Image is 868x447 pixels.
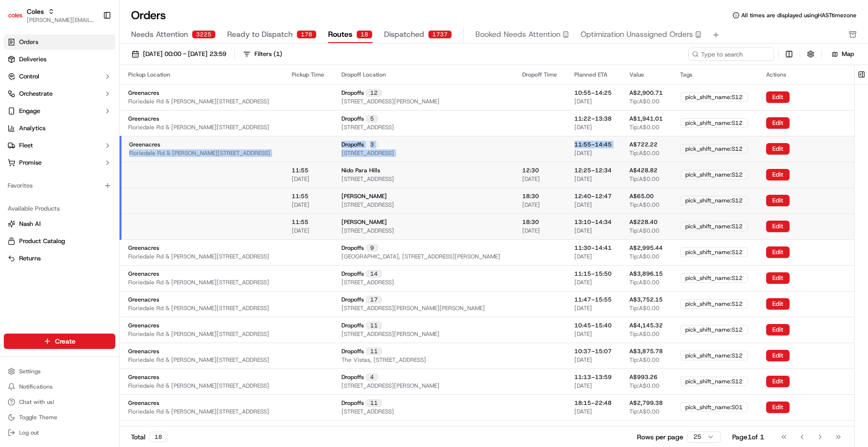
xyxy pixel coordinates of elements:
[292,218,308,226] span: 11:55
[366,244,378,252] div: 9
[366,89,382,97] div: 12
[366,322,382,329] div: 11
[4,52,115,67] a: Deliveries
[766,221,790,232] button: Edit
[522,175,540,183] span: [DATE]
[85,148,104,156] span: [DATE]
[341,279,394,286] span: [STREET_ADDRESS]
[77,184,157,201] a: 💻API Documentation
[384,29,424,40] span: Dispatched
[629,115,663,123] span: A$1,941.01
[19,237,65,246] span: Product Catalog
[128,356,269,364] span: Floriedale Rd & [PERSON_NAME][STREET_ADDRESS]
[292,227,309,235] span: [DATE]
[629,167,658,174] span: A$428.82
[292,192,308,200] span: 11:55
[128,425,159,433] span: Greenacres
[128,347,159,355] span: Greenacres
[292,175,309,183] span: [DATE]
[574,89,612,97] span: 10:55 – 14:25
[574,218,612,226] span: 13:10 – 14:34
[574,227,592,235] span: [DATE]
[341,356,426,364] span: The Vistas, [STREET_ADDRESS]
[20,91,37,109] img: 1756434665150-4e636765-6d04-44f2-b13a-1d7bbed723a0
[766,402,790,413] button: Edit
[4,103,115,119] button: Engage
[629,175,659,183] span: Tip: A$0.00
[680,273,748,283] div: pick_shift_name:S12
[629,373,658,381] span: A$993.26
[574,123,592,131] span: [DATE]
[19,124,45,133] span: Analytics
[688,47,774,61] input: Type to search
[328,29,352,40] span: Routes
[574,244,612,252] span: 11:30 – 14:41
[475,29,560,40] span: Booked Needs Attention
[239,47,286,61] button: Filters(1)
[8,237,111,246] a: Product Catalog
[4,138,115,153] button: Fleet
[574,141,612,148] span: 11:55 – 14:45
[128,373,159,381] span: Greenacres
[4,86,115,101] button: Orchestrate
[629,192,654,200] span: A$65.00
[629,270,663,278] span: A$3,896.15
[19,107,40,115] span: Engage
[680,247,748,257] div: pick_shift_name:S12
[732,432,764,442] div: Page 1 of 1
[128,399,159,407] span: Greenacres
[27,7,44,16] span: Coles
[366,270,382,278] div: 14
[629,218,658,226] span: A$228.40
[128,322,159,329] span: Greenacres
[428,30,452,39] div: 1737
[629,89,663,97] span: A$2,900.71
[366,399,382,407] div: 11
[522,71,559,78] div: Dropoff Time
[127,47,231,61] button: [DATE] 00:00 - [DATE] 23:59
[680,71,751,78] div: Tags
[274,50,282,58] span: ( 1 )
[766,272,790,284] button: Edit
[366,141,378,148] div: 3
[128,89,159,97] span: Greenacres
[629,408,659,415] span: Tip: A$0.00
[680,351,748,360] div: pick_shift_name:S12
[128,71,276,78] div: Pickup Location
[128,98,269,105] span: Floriedale Rd & [PERSON_NAME][STREET_ADDRESS]
[128,296,159,303] span: Greenacres
[128,253,269,260] span: Floriedale Rd & [PERSON_NAME][STREET_ADDRESS]
[10,124,64,132] div: Past conversations
[629,149,659,157] span: Tip: A$0.00
[19,368,41,375] span: Settings
[129,149,270,157] span: Floriedale Rd & [PERSON_NAME][STREET_ADDRESS]
[341,270,364,278] span: Dropoffs
[129,141,160,148] span: Greenacres
[766,350,790,361] button: Edit
[8,220,111,228] a: Nash AI
[4,34,115,50] a: Orders
[574,270,612,278] span: 11:15 – 15:50
[67,211,116,219] a: Powered byPylon
[680,118,748,128] div: pick_shift_name:S12
[10,38,174,54] p: Welcome 👋
[366,373,378,381] div: 4
[522,218,539,226] span: 18:30
[842,50,854,58] span: Map
[629,141,658,148] span: A$722.22
[192,30,216,39] div: 3225
[766,117,790,129] button: Edit
[128,408,269,415] span: Floriedale Rd & [PERSON_NAME][STREET_ADDRESS]
[19,55,46,64] span: Deliveries
[766,143,790,155] button: Edit
[574,304,592,312] span: [DATE]
[574,399,612,407] span: 18:15 – 22:48
[128,382,269,390] span: Floriedale Rd & [PERSON_NAME][STREET_ADDRESS]
[341,167,380,174] span: Nido Para Hills
[574,296,612,303] span: 11:47 – 15:55
[581,29,693,40] span: Optimization Unassigned Orders
[341,201,394,209] span: [STREET_ADDRESS]
[297,30,317,39] div: 178
[341,296,364,303] span: Dropoffs
[680,377,748,386] div: pick_shift_name:S12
